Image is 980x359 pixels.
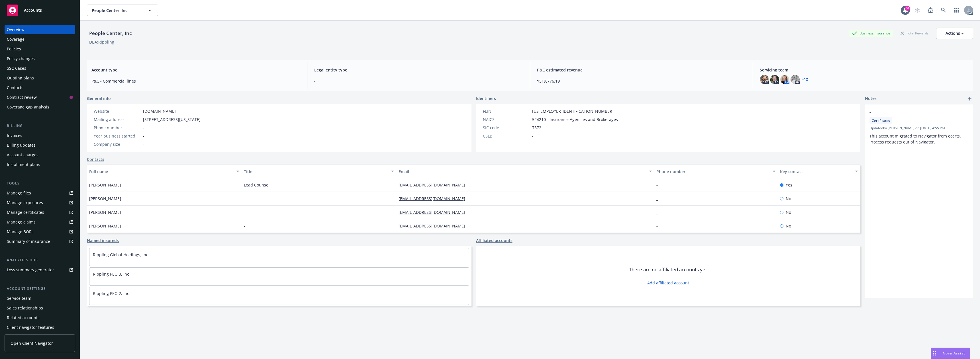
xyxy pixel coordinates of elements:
a: Sales relationships [5,303,75,313]
div: Invoices [7,131,22,140]
div: Business Insurance [849,30,893,37]
div: Tools [5,180,75,186]
a: [DOMAIN_NAME] [143,108,176,114]
a: Contract review [5,93,75,102]
a: Invoices [5,131,75,140]
span: Open Client Navigator [11,340,53,346]
div: Company size [94,141,141,147]
div: -CertificatesUpdatedby [PERSON_NAME] on [DATE] 4:55 PMThis account migrated to Navigator from ece... [865,104,973,149]
a: Manage certificates [5,208,75,217]
button: Key contact [778,165,860,178]
img: photo [760,75,769,84]
div: Full name [89,169,233,175]
a: Start snowing [912,5,923,16]
div: Summary of insurance [7,237,50,246]
div: Total Rewards [898,30,932,37]
a: Rippling Global Holdings, Inc. [93,252,149,257]
span: - [143,133,144,139]
a: Manage claims [5,218,75,227]
div: Quoting plans [7,73,34,83]
button: Email [396,165,654,178]
a: SSC Cases [5,64,75,73]
a: - [656,210,662,215]
div: Phone number [94,125,141,131]
a: [EMAIL_ADDRESS][DOMAIN_NAME] [399,210,470,215]
span: [PERSON_NAME] [89,196,121,202]
span: - [244,209,245,215]
span: Nova Assist [943,351,965,356]
div: Analytics hub [5,257,75,263]
a: [EMAIL_ADDRESS][DOMAIN_NAME] [399,182,470,188]
div: Billing [5,123,75,129]
a: Search [938,5,949,16]
div: SIC code [483,125,530,131]
div: Sales relationships [7,303,43,313]
span: - [143,125,144,131]
span: There are no affiliated accounts yet [629,266,707,273]
span: Yes [786,182,792,188]
a: Billing updates [5,141,75,150]
a: Affiliated accounts [476,237,513,243]
span: - [532,133,534,139]
span: Updated by [PERSON_NAME] on [DATE] 4:55 PM [869,126,969,131]
div: SSC Cases [7,64,26,73]
img: photo [770,75,779,84]
a: - [656,182,662,188]
span: General info [87,95,111,101]
span: Legal entity type [314,67,523,73]
span: - [143,141,144,147]
div: Billing updates [7,141,36,150]
a: Coverage [5,35,75,44]
button: Title [242,165,396,178]
div: Overview [7,25,24,34]
a: - [656,196,662,201]
span: Account type [91,67,300,73]
span: P&C estimated revenue [537,67,746,73]
img: photo [791,75,800,84]
a: Accounts [5,2,75,18]
span: People Center, Inc [92,7,141,13]
div: Email [399,169,646,175]
div: Policies [7,44,21,54]
a: Coverage gap analysis [5,102,75,112]
div: Policy changes [7,54,35,63]
div: Phone number [656,169,769,175]
span: [PERSON_NAME] [89,209,121,215]
div: Year business started [94,133,141,139]
span: P&C - Commercial lines [91,78,300,84]
div: Loss summary generator [7,265,54,274]
span: - [244,196,245,202]
a: Manage exposures [5,198,75,207]
span: Notes [865,95,877,102]
span: - [869,109,954,115]
a: Manage BORs [5,227,75,236]
a: [EMAIL_ADDRESS][DOMAIN_NAME] [399,223,470,229]
div: Coverage [7,35,24,44]
a: Contacts [5,83,75,92]
span: Servicing team [760,67,969,73]
a: Manage files [5,188,75,198]
a: Quoting plans [5,73,75,83]
span: No [786,209,791,215]
a: Loss summary generator [5,265,75,274]
span: [US_EMPLOYER_IDENTIFICATION_NUMBER] [532,108,614,114]
div: Actions [946,28,964,39]
button: People Center, Inc [87,5,158,16]
span: [STREET_ADDRESS][US_STATE] [143,116,201,122]
div: Manage certificates [7,208,44,217]
div: 30 [905,6,910,11]
a: Summary of insurance [5,237,75,246]
div: DBA: Rippling [89,39,114,45]
div: Coverage gap analysis [7,102,49,112]
img: photo [780,75,789,84]
span: No [786,223,791,229]
span: - [314,78,523,84]
div: NAICS [483,116,530,122]
button: Nova Assist [931,348,970,359]
button: Full name [87,165,242,178]
span: $519,776.19 [537,78,746,84]
button: Phone number [654,165,778,178]
button: Actions [936,28,973,39]
div: Manage BORs [7,227,34,236]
